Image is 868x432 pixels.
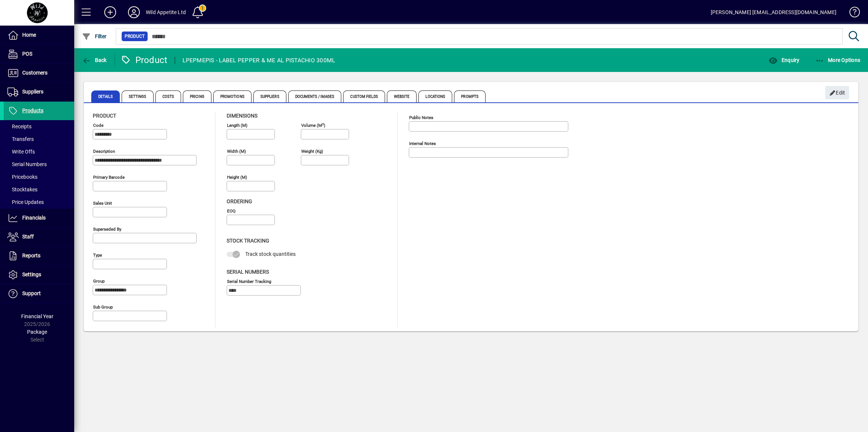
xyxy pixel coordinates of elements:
[7,136,34,142] span: Transfers
[227,208,236,214] mat-label: EOQ
[4,284,74,303] a: Support
[7,161,47,167] span: Serial Numbers
[409,141,436,146] mat-label: Internal Notes
[409,115,433,120] mat-label: Public Notes
[769,57,799,63] span: Enquiry
[4,247,74,265] a: Reports
[4,120,74,133] a: Receipts
[4,183,74,196] a: Stocktakes
[4,266,74,284] a: Settings
[322,122,324,126] sup: 3
[21,313,53,319] span: Financial Year
[93,149,115,154] mat-label: Description
[767,53,801,67] button: Enquiry
[711,6,836,18] div: [PERSON_NAME] [EMAIL_ADDRESS][DOMAIN_NAME]
[98,6,122,19] button: Add
[121,54,168,66] div: Product
[22,89,43,95] span: Suppliers
[418,90,452,102] span: Locations
[183,90,211,102] span: Pricing
[288,90,342,102] span: Documents / Images
[155,90,181,102] span: Costs
[7,199,44,205] span: Price Updates
[183,55,335,66] div: LPEPMEPIS - LABEL PEPPER & ME AL PISTACHIO 300ML
[227,113,257,119] span: Dimensions
[122,6,146,19] button: Profile
[22,234,34,240] span: Staff
[4,26,74,44] a: Home
[301,123,325,128] mat-label: Volume (m )
[74,53,115,67] app-page-header-button: Back
[227,278,271,284] mat-label: Serial Number tracking
[4,171,74,183] a: Pricebooks
[22,32,36,38] span: Home
[4,64,74,82] a: Customers
[80,53,109,67] button: Back
[82,33,107,39] span: Filter
[80,30,109,43] button: Filter
[7,187,37,192] span: Stocktakes
[253,90,286,102] span: Suppliers
[93,304,113,310] mat-label: Sub group
[4,228,74,246] a: Staff
[93,175,125,180] mat-label: Primary barcode
[343,90,385,102] span: Custom Fields
[245,251,296,257] span: Track stock quantities
[22,271,41,277] span: Settings
[93,278,105,284] mat-label: Group
[227,238,269,244] span: Stock Tracking
[93,113,116,119] span: Product
[825,86,849,99] button: Edit
[82,57,107,63] span: Back
[227,175,247,180] mat-label: Height (m)
[93,253,102,258] mat-label: Type
[122,90,154,102] span: Settings
[22,51,32,57] span: POS
[829,87,845,99] span: Edit
[227,198,252,204] span: Ordering
[22,108,43,113] span: Products
[22,70,47,76] span: Customers
[7,149,35,155] span: Write Offs
[227,123,247,128] mat-label: Length (m)
[227,149,246,154] mat-label: Width (m)
[813,53,862,67] button: More Options
[91,90,120,102] span: Details
[387,90,417,102] span: Website
[146,6,186,18] div: Wild Appetite Ltd
[213,90,251,102] span: Promotions
[4,196,74,208] a: Price Updates
[4,145,74,158] a: Write Offs
[93,227,121,232] mat-label: Superseded by
[7,123,32,129] span: Receipts
[22,253,40,258] span: Reports
[93,123,103,128] mat-label: Code
[4,133,74,145] a: Transfers
[4,45,74,63] a: POS
[227,269,269,275] span: Serial Numbers
[454,90,486,102] span: Prompts
[22,215,46,221] span: Financials
[22,290,41,296] span: Support
[4,83,74,101] a: Suppliers
[844,1,859,26] a: Knowledge Base
[7,174,37,180] span: Pricebooks
[4,209,74,227] a: Financials
[301,149,323,154] mat-label: Weight (Kg)
[27,329,47,335] span: Package
[125,33,145,40] span: Product
[815,57,861,63] span: More Options
[4,158,74,171] a: Serial Numbers
[93,201,112,206] mat-label: Sales unit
